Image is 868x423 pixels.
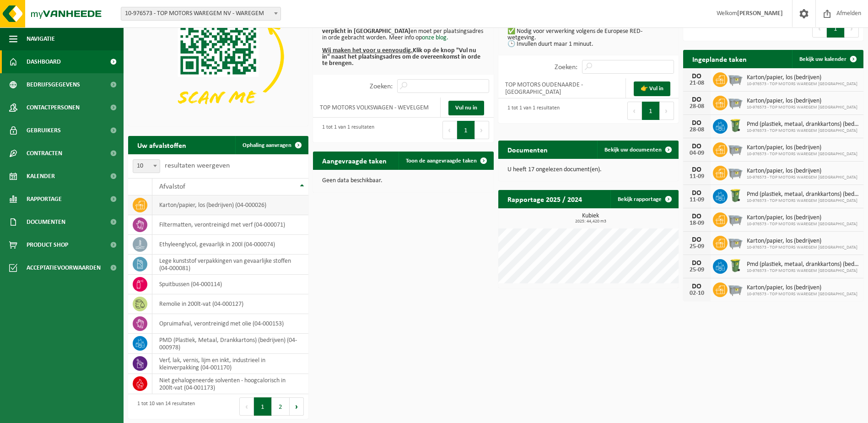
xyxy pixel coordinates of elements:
span: Kalender [27,165,55,188]
a: onze blog. [422,34,448,41]
button: Next [475,121,489,139]
img: WB-2500-GAL-GY-01 [728,281,743,297]
button: Previous [627,102,642,120]
span: Karton/papier, los (bedrijven) [747,238,857,245]
strong: [PERSON_NAME] [737,10,783,17]
img: WB-2500-GAL-GY-01 [728,211,743,227]
td: niet gehalogeneerde solventen - hoogcalorisch in 200lt-vat (04-001173) [152,374,308,394]
td: filtermatten, verontreinigd met verf (04-000071) [152,215,308,235]
div: DO [688,190,706,197]
img: WB-0240-HPE-GN-50 [728,258,743,273]
h3: Kubiek [503,213,679,224]
span: Acceptatievoorwaarden [27,256,101,279]
img: WB-2500-GAL-GY-01 [728,164,743,180]
span: Pmd (plastiek, metaal, drankkartons) (bedrijven) [747,121,859,128]
div: 28-08 [688,127,706,133]
button: 2 [272,397,290,416]
span: 10-976573 - TOP MOTORS WAREGEM [GEOGRAPHIC_DATA] [747,245,857,250]
a: Bekijk rapportage [610,190,678,208]
span: Contracten [27,142,62,165]
label: Zoeken: [555,64,577,71]
span: Karton/papier, los (bedrijven) [747,214,857,222]
span: 2025: 44,420 m3 [503,219,679,224]
img: WB-0240-HPE-GN-50 [728,118,743,133]
div: DO [688,213,706,220]
button: 1 [254,397,272,416]
span: 10 [133,159,160,173]
div: 1 tot 1 van 1 resultaten [318,120,374,140]
a: Bekijk uw documenten [597,141,678,159]
button: Previous [442,121,457,139]
div: DO [688,96,706,103]
span: 10-976573 - TOP MOTORS WAREGEM [GEOGRAPHIC_DATA] [747,175,857,180]
div: 11-09 [688,174,706,180]
td: TOP MOTORS OUDENAARDE - [GEOGRAPHIC_DATA] [498,78,626,98]
div: 1 tot 10 van 14 resultaten [133,396,195,417]
span: Karton/papier, los (bedrijven) [747,144,857,152]
h2: Aangevraagde taken [313,152,396,169]
span: 10-976573 - TOP MOTORS WAREGEM NV - WAREGEM [121,7,281,21]
span: 10-976573 - TOP MOTORS WAREGEM [GEOGRAPHIC_DATA] [747,81,857,87]
span: 10-976573 - TOP MOTORS WAREGEM [GEOGRAPHIC_DATA] [747,152,857,157]
div: DO [688,143,706,150]
div: DO [688,166,706,174]
a: Ophaling aanvragen [235,136,307,154]
span: 10-976573 - TOP MOTORS WAREGEM [GEOGRAPHIC_DATA] [747,292,857,297]
button: Next [845,19,859,38]
h2: Ingeplande taken [683,50,756,68]
label: resultaten weergeven [165,162,230,169]
span: Gebruikers [27,119,61,142]
a: Toon de aangevraagde taken [399,152,493,170]
h2: Uw afvalstoffen [128,136,195,154]
div: DO [688,73,706,80]
span: Bekijk uw documenten [604,147,662,153]
span: 10-976573 - TOP MOTORS WAREGEM [GEOGRAPHIC_DATA] [747,128,859,134]
span: 10-976573 - TOP MOTORS WAREGEM [GEOGRAPHIC_DATA] [747,222,857,227]
a: Bekijk uw kalender [792,50,863,68]
span: Karton/papier, los (bedrijven) [747,168,857,175]
td: lege kunststof verpakkingen van gevaarlijke stoffen (04-000081) [152,255,308,275]
span: 10-976573 - TOP MOTORS WAREGEM [GEOGRAPHIC_DATA] [747,268,859,274]
button: Next [660,102,674,120]
td: remolie in 200lt-vat (04-000127) [152,294,308,314]
span: Rapportage [27,188,62,211]
span: Contactpersonen [27,96,80,119]
button: Next [290,397,304,416]
a: 👉 Vul in [634,81,670,96]
b: Klik op de knop "Vul nu in" naast het plaatsingsadres om de overeenkomst in orde te brengen. [322,47,480,67]
button: 1 [827,19,845,38]
span: Pmd (plastiek, metaal, drankkartons) (bedrijven) [747,191,859,198]
td: karton/papier, los (bedrijven) (04-000026) [152,195,308,215]
td: ethyleenglycol, gevaarlijk in 200l (04-000074) [152,235,308,255]
div: DO [688,283,706,290]
span: Toon de aangevraagde taken [406,158,477,164]
img: WB-2500-GAL-GY-01 [728,141,743,157]
button: 1 [642,102,660,120]
h2: Documenten [498,141,557,158]
span: Dashboard [27,50,61,73]
p: U heeft 17 ongelezen document(en). [507,167,669,173]
span: Pmd (plastiek, metaal, drankkartons) (bedrijven) [747,261,859,268]
span: 10-976573 - TOP MOTORS WAREGEM [GEOGRAPHIC_DATA] [747,105,857,110]
span: Bekijk uw kalender [799,56,846,62]
div: 11-09 [688,197,706,203]
div: 1 tot 1 van 1 resultaten [688,18,744,38]
span: 10 [133,160,160,173]
img: WB-2500-GAL-GY-01 [728,234,743,250]
td: PMD (Plastiek, Metaal, Drankkartons) (bedrijven) (04-000978) [152,334,308,354]
h2: Rapportage 2025 / 2024 [498,190,591,208]
div: 28-08 [688,103,706,110]
div: 25-09 [688,244,706,250]
td: spuitbussen (04-000114) [152,275,308,294]
div: 02-10 [688,290,706,297]
a: Vul nu in [448,101,484,115]
span: Product Shop [27,233,68,256]
div: 18-09 [688,220,706,227]
td: TOP MOTORS VOLKSWAGEN - WEVELGEM [313,98,441,118]
b: Dit is wettelijk verplicht in [GEOGRAPHIC_DATA] [322,22,482,35]
div: DO [688,260,706,267]
img: WB-2500-GAL-GY-01 [728,94,743,110]
div: 25-09 [688,267,706,273]
span: 10-976573 - TOP MOTORS WAREGEM [GEOGRAPHIC_DATA] [747,198,859,204]
label: Zoeken: [370,83,393,90]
